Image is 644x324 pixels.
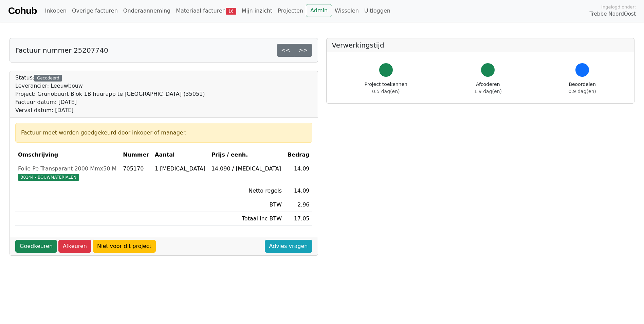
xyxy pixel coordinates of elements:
div: Factuur moet worden goedgekeurd door inkoper of manager. [21,129,307,137]
div: Leverancier: Leeuwbouw [15,82,205,90]
span: 30144 - BOUWMATERIALEN [18,174,79,181]
h5: Factuur nummer 25207740 [15,46,108,54]
span: Trebbe NoordOost [590,10,636,18]
div: Afcoderen [474,81,502,95]
th: Aantal [152,148,209,162]
a: Cohub [8,3,37,19]
a: Admin [306,4,332,17]
a: Materiaal facturen16 [173,4,239,18]
span: 1.9 dag(en) [474,89,502,94]
td: 705170 [120,162,152,184]
th: Bedrag [284,148,312,162]
td: 14.09 [284,162,312,184]
a: >> [294,44,312,57]
div: Project toekennen [365,81,407,95]
td: 17.05 [284,212,312,226]
a: Niet voor dit project [93,240,156,253]
a: Goedkeuren [15,240,57,253]
h5: Verwerkingstijd [332,41,629,49]
td: 2.96 [284,198,312,212]
a: Mijn inzicht [239,4,275,18]
div: Folie Pe Transparant 2000 Mmx50 M [18,165,117,173]
a: Wisselen [332,4,362,18]
div: 14.090 / [MEDICAL_DATA] [211,165,282,173]
a: Advies vragen [265,240,312,253]
div: Status: [15,74,205,114]
a: Onderaanneming [121,4,173,18]
a: Projecten [275,4,306,18]
td: BTW [209,198,284,212]
th: Nummer [120,148,152,162]
span: 0.9 dag(en) [569,89,596,94]
div: Gecodeerd [34,75,62,82]
td: Totaal inc BTW [209,212,284,226]
div: Factuur datum: [DATE] [15,98,205,106]
a: Folie Pe Transparant 2000 Mmx50 M30144 - BOUWMATERIALEN [18,165,117,181]
a: Overige facturen [69,4,121,18]
a: Afkeuren [58,240,91,253]
a: Inkopen [42,4,69,18]
th: Prijs / eenh. [209,148,284,162]
td: 14.09 [284,184,312,198]
span: 16 [226,8,236,15]
div: 1 [MEDICAL_DATA] [155,165,206,173]
td: Netto regels [209,184,284,198]
th: Omschrijving [15,148,120,162]
a: Uitloggen [362,4,393,18]
span: 0.5 dag(en) [372,89,400,94]
div: Verval datum: [DATE] [15,106,205,114]
div: Project: Grunobuurt Blok 1B huurapp te [GEOGRAPHIC_DATA] (35051) [15,90,205,98]
a: << [277,44,295,57]
span: Ingelogd onder: [601,4,636,10]
div: Beoordelen [569,81,596,95]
